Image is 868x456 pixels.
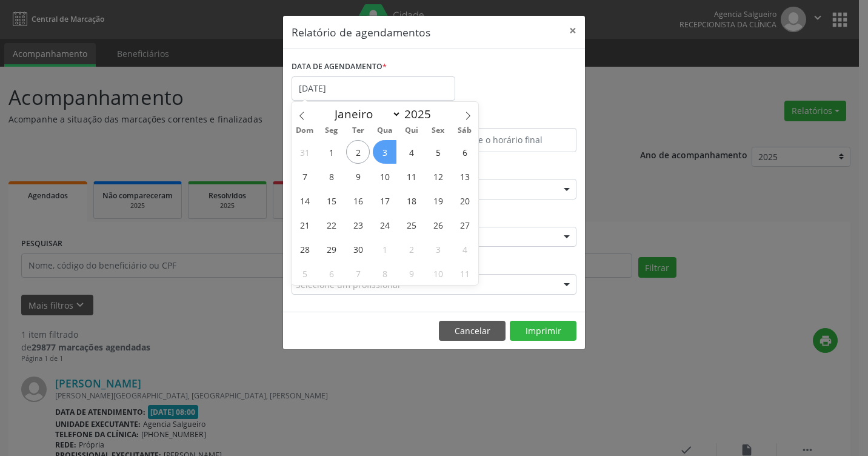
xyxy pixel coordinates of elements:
[292,127,318,135] span: Dom
[318,127,345,135] span: Seg
[346,213,370,236] span: Setembro 23, 2025
[329,106,401,122] select: Month
[426,140,450,164] span: Setembro 5, 2025
[399,237,423,261] span: Outubro 2, 2025
[319,261,343,285] span: Outubro 6, 2025
[373,140,396,164] span: Setembro 3, 2025
[296,278,400,291] span: Selecione um profissional
[399,140,423,164] span: Setembro 4, 2025
[453,164,476,188] span: Setembro 13, 2025
[293,189,316,212] span: Setembro 14, 2025
[453,189,476,212] span: Setembro 20, 2025
[346,237,370,261] span: Setembro 30, 2025
[425,127,452,135] span: Sex
[398,127,425,135] span: Qui
[373,237,396,261] span: Outubro 1, 2025
[345,127,372,135] span: Ter
[346,140,370,164] span: Setembro 2, 2025
[437,109,576,128] label: ATÉ
[373,213,396,236] span: Setembro 24, 2025
[426,213,450,236] span: Setembro 26, 2025
[426,261,450,285] span: Outubro 10, 2025
[293,237,316,261] span: Setembro 28, 2025
[453,140,476,164] span: Setembro 6, 2025
[292,76,455,101] input: Selecione uma data ou intervalo
[319,237,343,261] span: Setembro 29, 2025
[510,321,576,341] button: Imprimir
[293,261,316,285] span: Outubro 5, 2025
[346,164,370,188] span: Setembro 9, 2025
[453,261,476,285] span: Outubro 11, 2025
[373,261,396,285] span: Outubro 8, 2025
[453,213,476,236] span: Setembro 27, 2025
[426,237,450,261] span: Outubro 3, 2025
[319,189,343,212] span: Setembro 15, 2025
[452,127,478,135] span: Sáb
[401,106,441,122] input: Year
[439,321,506,341] button: Cancelar
[426,164,450,188] span: Setembro 12, 2025
[293,140,316,164] span: Agosto 31, 2025
[292,24,430,40] h5: Relatório de agendamentos
[319,164,343,188] span: Setembro 8, 2025
[399,189,423,212] span: Setembro 18, 2025
[373,164,396,188] span: Setembro 10, 2025
[293,213,316,236] span: Setembro 21, 2025
[437,128,576,152] input: Selecione o horário final
[399,261,423,285] span: Outubro 9, 2025
[399,164,423,188] span: Setembro 11, 2025
[319,140,343,164] span: Setembro 1, 2025
[561,16,585,45] button: Close
[319,213,343,236] span: Setembro 22, 2025
[292,58,387,76] label: DATA DE AGENDAMENTO
[372,127,398,135] span: Qua
[373,189,396,212] span: Setembro 17, 2025
[399,213,423,236] span: Setembro 25, 2025
[346,261,370,285] span: Outubro 7, 2025
[293,164,316,188] span: Setembro 7, 2025
[453,237,476,261] span: Outubro 4, 2025
[346,189,370,212] span: Setembro 16, 2025
[426,189,450,212] span: Setembro 19, 2025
